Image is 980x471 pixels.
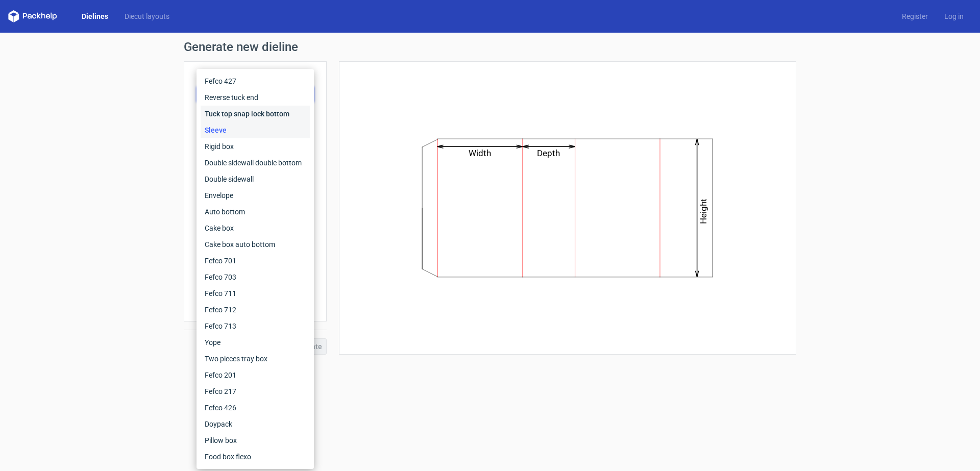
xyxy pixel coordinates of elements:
div: Rigid box [201,138,310,155]
div: Fefco 703 [201,269,310,285]
div: Pillow box [201,432,310,449]
div: Cake box auto bottom [201,236,310,253]
text: Height [699,199,709,224]
div: Double sidewall double bottom [201,155,310,171]
div: Two pieces tray box [201,351,310,367]
div: Fefco 711 [201,285,310,302]
div: Tuck top snap lock bottom [201,106,310,122]
div: Fefco 713 [201,318,310,334]
div: Doypack [201,416,310,432]
text: Width [469,148,492,158]
div: Sleeve [201,122,310,138]
div: Fefco 712 [201,302,310,318]
div: Yope [201,334,310,351]
div: Food box flexo [201,449,310,465]
text: Depth [537,148,560,158]
h1: Generate new dieline [184,41,796,53]
a: Register [894,11,936,21]
a: Log in [936,11,972,21]
div: Double sidewall [201,171,310,187]
a: Diecut layouts [116,11,178,21]
div: Fefco 701 [201,253,310,269]
div: Cake box [201,220,310,236]
div: Reverse tuck end [201,89,310,106]
div: Fefco 217 [201,383,310,400]
div: Fefco 426 [201,400,310,416]
div: Fefco 427 [201,73,310,89]
a: Dielines [73,11,116,21]
div: Fefco 201 [201,367,310,383]
div: Envelope [201,187,310,204]
div: Auto bottom [201,204,310,220]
